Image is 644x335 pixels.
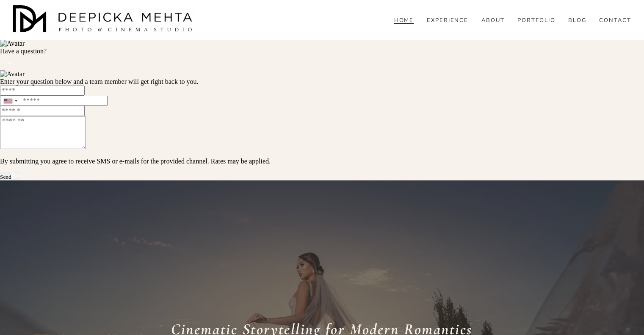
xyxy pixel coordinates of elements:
[481,17,505,24] a: ABOUT
[517,17,556,24] a: PORTFOLIO
[394,17,414,24] a: HOME
[427,17,469,24] a: EXPERIENCE
[599,17,631,24] a: CONTACT
[568,17,586,24] a: folder dropdown
[13,5,195,35] img: Austin Wedding Photographer - Deepicka Mehta Photography &amp; Cinematography
[568,17,586,24] span: BLOG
